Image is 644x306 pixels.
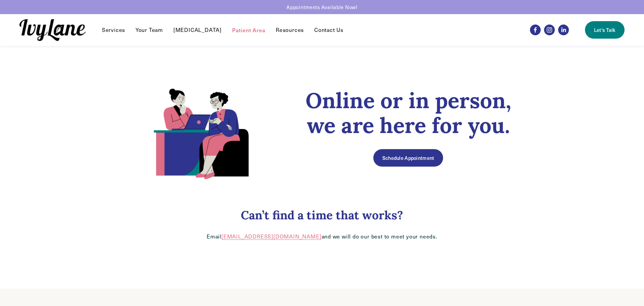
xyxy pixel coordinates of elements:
[373,149,443,167] a: Schedule Appointment
[102,26,125,34] a: folder dropdown
[314,26,343,34] a: Contact Us
[276,27,304,34] span: Resources
[276,26,304,34] a: folder dropdown
[102,27,125,34] span: Services
[136,26,163,34] a: Your Team
[121,233,523,240] p: Email and we will do our best to meet your needs.
[121,208,523,223] h3: Can’t find a time that works?
[530,25,541,35] a: Facebook
[232,26,266,34] a: Patient Area
[19,19,86,41] img: Ivy Lane Counseling &mdash; Therapy that works for you
[221,233,321,240] a: [EMAIL_ADDRESS][DOMAIN_NAME]
[585,21,625,39] a: Let's Talk
[558,25,569,35] a: LinkedIn
[293,88,523,137] h1: Online or in person, we are here for you.
[173,26,222,34] a: [MEDICAL_DATA]
[544,25,555,35] a: Instagram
